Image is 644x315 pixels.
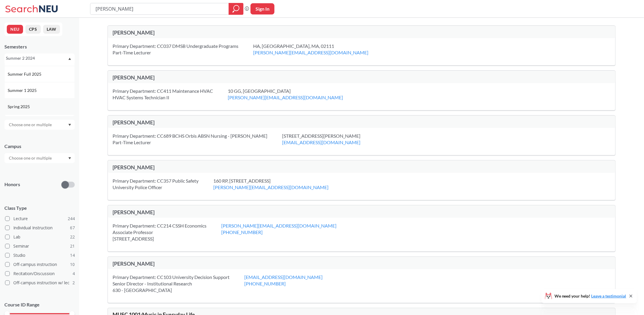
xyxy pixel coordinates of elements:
[6,55,68,61] div: Summer 2 2024
[113,119,362,126] div: [PERSON_NAME]
[591,293,626,298] a: Leave a testimonial
[6,121,56,128] input: Choose one or multiple
[113,164,362,171] div: [PERSON_NAME]
[8,87,38,94] span: Summer 1 2025
[70,225,75,231] span: 67
[282,139,360,145] a: [EMAIL_ADDRESS][DOMAIN_NAME]
[70,261,75,268] span: 10
[232,5,240,13] svg: magnifying glass
[68,124,71,126] svg: Dropdown arrow
[70,243,75,249] span: 21
[113,133,282,146] div: Primary Department: CC689 BCHS Orbis ABSN Nursing - [PERSON_NAME] Part-Time Lecturer
[221,229,263,235] a: [PHONE_NUMBER]
[5,242,75,250] label: Seminar
[4,143,75,150] div: Campus
[43,25,60,34] button: LAW
[5,251,75,259] label: Studio
[253,43,383,56] div: HA, [GEOGRAPHIC_DATA], MA, 02111
[70,234,75,240] span: 22
[113,29,362,36] div: [PERSON_NAME]
[554,294,626,298] span: We need your help!
[68,157,71,160] svg: Dropdown arrow
[113,209,362,215] div: [PERSON_NAME]
[72,280,75,286] span: 2
[4,153,75,163] div: Dropdown arrow
[5,279,75,287] label: Off-campus instruction w/ lec
[25,25,41,34] button: CPS
[4,120,75,130] div: Dropdown arrow
[7,25,23,34] button: NEU
[253,50,368,55] a: [PERSON_NAME][EMAIL_ADDRESS][DOMAIN_NAME]
[213,178,343,191] div: 160 RP, [STREET_ADDRESS]
[213,184,328,190] a: [PERSON_NAME][EMAIL_ADDRESS][DOMAIN_NAME]
[221,223,336,228] a: [PERSON_NAME][EMAIL_ADDRESS][DOMAIN_NAME]
[113,88,228,101] div: Primary Department: CC411 Maintenance HVAC HVAC Systems Technician II
[70,252,75,259] span: 14
[5,215,75,223] label: Lecture
[228,95,343,100] a: [PERSON_NAME][EMAIL_ADDRESS][DOMAIN_NAME]
[4,53,75,63] div: Summer 2 2024Dropdown arrowFall 2025Summer 2 2025Summer Full 2025Summer 1 2025Spring 2025Fall 202...
[5,233,75,241] label: Lab
[72,270,75,277] span: 4
[228,88,358,101] div: 10 GG, [GEOGRAPHIC_DATA]
[5,270,75,277] label: Recitation/Discussion
[251,3,274,14] button: Sign In
[244,281,286,286] a: [PHONE_NUMBER]
[229,3,243,15] div: magnifying glass
[4,301,75,308] p: Course ID Range
[113,43,253,56] div: Primary Department: CC037 DMSB Undergraduate Programs Part-Time Lecturer
[95,4,225,14] input: Class, professor, course number, "phrase"
[4,43,75,50] div: Semesters
[68,215,75,222] span: 244
[113,223,221,242] div: Primary Department: CC214 CSSH Economics Associate Professor [STREET_ADDRESS]
[5,224,75,232] label: Individual Instruction
[8,103,31,110] span: Spring 2025
[244,274,323,280] a: [EMAIL_ADDRESS][DOMAIN_NAME]
[113,274,244,293] div: Primary Department: CC103 University Decision Support Senior Director - Institutional Research 63...
[6,155,56,162] input: Choose one or multiple
[4,205,75,211] span: Class Type
[68,58,71,60] svg: Dropdown arrow
[113,74,362,81] div: [PERSON_NAME]
[282,133,375,146] div: [STREET_ADDRESS][PERSON_NAME]
[5,261,75,268] label: Off-campus instruction
[113,260,362,267] div: [PERSON_NAME]
[8,71,43,77] span: Summer Full 2025
[113,178,213,191] div: Primary Department: CC357 Public Safety University Police Officer
[4,181,20,188] p: Honors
